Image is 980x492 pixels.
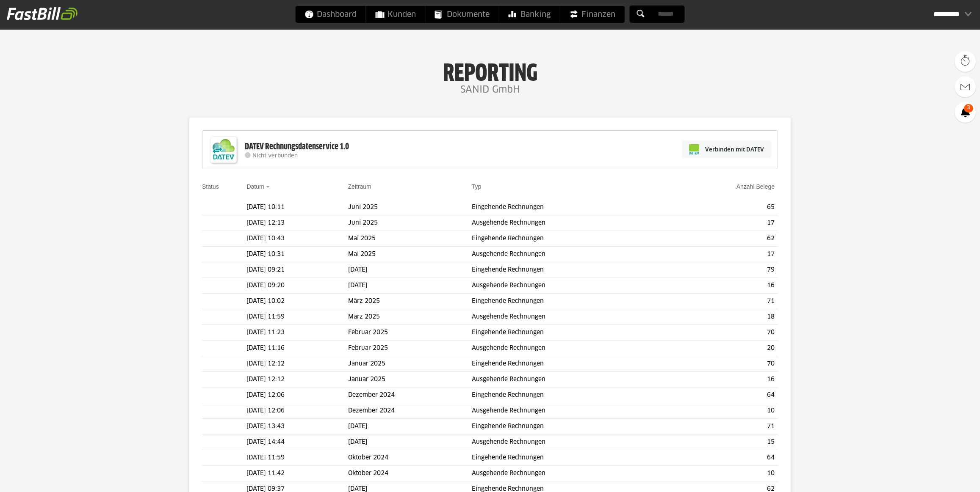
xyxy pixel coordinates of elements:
[667,278,778,294] td: 16
[348,341,472,356] td: Februar 2025
[246,278,348,294] td: [DATE] 09:20
[246,403,348,419] td: [DATE] 12:06
[736,183,775,190] a: Anzahl Belege
[472,419,667,434] td: Eingehende Rechnungen
[348,403,472,419] td: Dezember 2024
[667,262,778,278] td: 79
[266,186,271,188] img: sort_desc.gif
[667,200,778,215] td: 65
[348,356,472,372] td: Januar 2025
[348,466,472,481] td: Oktober 2024
[246,466,348,481] td: [DATE] 11:42
[667,294,778,309] td: 71
[246,231,348,247] td: [DATE] 10:43
[705,145,764,154] span: Verbinden mit DATEV
[246,434,348,450] td: [DATE] 14:44
[85,60,895,82] h1: Reporting
[667,466,778,481] td: 10
[915,467,972,488] iframe: Öffnet ein Widget, in dem Sie weitere Informationen finden
[667,215,778,231] td: 17
[348,247,472,262] td: Mai 2025
[472,341,667,356] td: Ausgehende Rechnungen
[689,144,699,154] img: pi-datev-logo-farbig-24.svg
[560,6,625,23] a: Finanzen
[509,6,551,23] span: Banking
[348,183,371,190] a: Zeitraum
[348,200,472,215] td: Juni 2025
[246,309,348,325] td: [DATE] 11:59
[245,141,349,152] div: DATEV Rechnungsdatenservice 1.0
[246,262,348,278] td: [DATE] 09:21
[246,419,348,434] td: [DATE] 13:43
[246,325,348,341] td: [DATE] 11:23
[366,6,425,23] a: Kunden
[667,356,778,372] td: 70
[348,278,472,294] td: [DATE]
[667,247,778,262] td: 17
[682,140,771,158] a: Verbinden mit DATEV
[667,388,778,403] td: 64
[472,183,482,190] a: Typ
[207,133,241,167] img: DATEV-Datenservice Logo
[348,434,472,450] td: [DATE]
[570,6,615,23] span: Finanzen
[667,341,778,356] td: 20
[7,7,78,20] img: fastbill_logo_white.png
[246,388,348,403] td: [DATE] 12:06
[426,6,499,23] a: Dokumente
[472,294,667,309] td: Eingehende Rechnungen
[246,294,348,309] td: [DATE] 10:02
[472,262,667,278] td: Eingehende Rechnungen
[667,231,778,247] td: 62
[472,372,667,388] td: Ausgehende Rechnungen
[472,356,667,372] td: Eingehende Rechnungen
[348,388,472,403] td: Dezember 2024
[252,153,298,159] span: Nicht verbunden
[472,231,667,247] td: Eingehende Rechnungen
[667,450,778,466] td: 64
[472,200,667,215] td: Eingehende Rechnungen
[472,388,667,403] td: Eingehende Rechnungen
[472,247,667,262] td: Ausgehende Rechnungen
[246,356,348,372] td: [DATE] 12:12
[348,215,472,231] td: Juni 2025
[348,419,472,434] td: [DATE]
[667,403,778,419] td: 10
[472,450,667,466] td: Eingehende Rechnungen
[246,372,348,388] td: [DATE] 12:12
[472,278,667,294] td: Ausgehende Rechnungen
[964,104,973,113] span: 3
[246,450,348,466] td: [DATE] 11:59
[348,325,472,341] td: Februar 2025
[246,247,348,262] td: [DATE] 10:31
[472,434,667,450] td: Ausgehende Rechnungen
[499,6,560,23] a: Banking
[667,419,778,434] td: 71
[376,6,416,23] span: Kunden
[202,183,219,190] a: Status
[472,325,667,341] td: Eingehende Rechnungen
[435,6,490,23] span: Dokumente
[667,372,778,388] td: 16
[472,403,667,419] td: Ausgehende Rechnungen
[667,325,778,341] td: 70
[246,200,348,215] td: [DATE] 10:11
[667,309,778,325] td: 18
[348,309,472,325] td: März 2025
[472,309,667,325] td: Ausgehende Rechnungen
[348,372,472,388] td: Januar 2025
[348,231,472,247] td: Mai 2025
[305,6,357,23] span: Dashboard
[348,294,472,309] td: März 2025
[246,183,264,190] a: Datum
[472,466,667,481] td: Ausgehende Rechnungen
[472,215,667,231] td: Ausgehende Rechnungen
[667,434,778,450] td: 15
[246,341,348,356] td: [DATE] 11:16
[246,215,348,231] td: [DATE] 12:13
[348,450,472,466] td: Oktober 2024
[296,6,366,23] a: Dashboard
[955,102,976,123] a: 3
[348,262,472,278] td: [DATE]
